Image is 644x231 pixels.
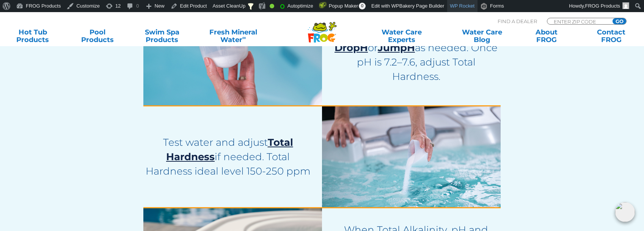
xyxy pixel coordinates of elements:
[72,28,123,44] a: PoolProducts
[553,18,604,25] input: Zip Code Form
[361,28,443,44] a: Water CareExperts
[242,34,246,41] sup: ∞
[143,135,313,178] p: Test water and adjust if needed. Total Hardness ideal level 150-250 ppm
[322,106,501,207] img: Water Balancing Tips - HTSS Support Chemicals FROGProducts.com - FROG TruDose Cap
[498,18,537,25] p: Find A Dealer
[457,28,507,44] a: Water CareBlog
[270,4,274,8] div: Good
[143,5,322,105] img: Water Balancing Tips - HTSS Support Chemicals FROGProducts.com - FROG TruDose Cap(1)
[202,28,265,44] a: Fresh MineralWater∞
[521,28,572,44] a: AboutFROG
[137,28,187,44] a: Swim SpaProducts
[585,3,620,9] span: FROG Products
[378,42,415,54] a: JumpH
[8,28,58,44] a: Hot TubProducts
[586,28,636,44] a: ContactFROG
[613,18,626,24] input: GO
[331,26,501,84] p: with or as needed. Once pH is 7.2–7.6, adjust Total Hardness.
[615,202,635,222] img: openIcon
[359,3,366,9] span: 0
